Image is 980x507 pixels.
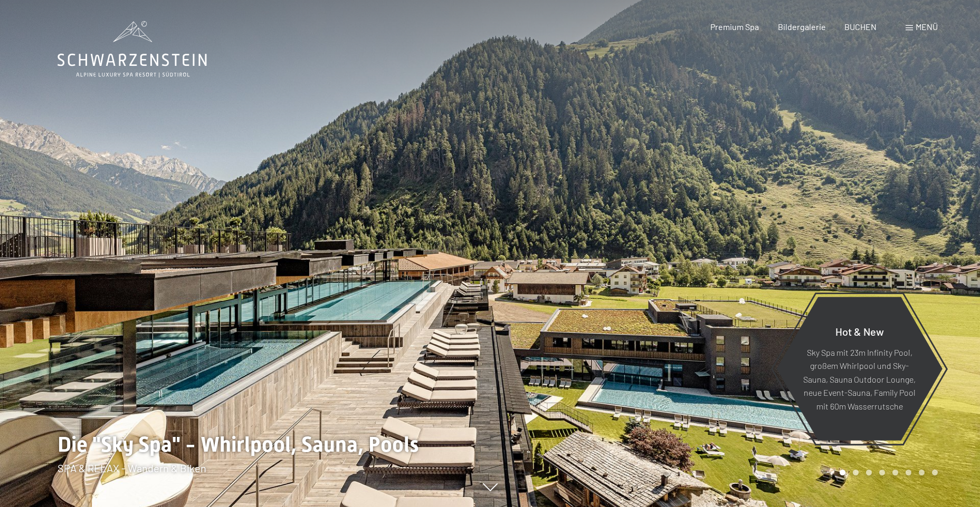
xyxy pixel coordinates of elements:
p: Sky Spa mit 23m Infinity Pool, großem Whirlpool und Sky-Sauna, Sauna Outdoor Lounge, neue Event-S... [802,345,917,413]
div: Carousel Page 8 [932,470,938,475]
span: Hot & New [835,325,884,337]
a: BUCHEN [844,22,877,32]
div: Carousel Page 2 [853,470,859,475]
div: Carousel Page 5 [892,470,898,475]
a: Premium Spa [710,22,759,32]
span: Menü [916,22,938,32]
a: Bildergalerie [778,22,826,32]
div: Carousel Page 6 [906,470,911,475]
div: Carousel Page 4 [879,470,885,475]
div: Carousel Page 3 [866,470,872,475]
div: Carousel Page 1 (Current Slide) [840,470,845,475]
a: Hot & New Sky Spa mit 23m Infinity Pool, großem Whirlpool und Sky-Sauna, Sauna Outdoor Lounge, ne... [776,296,943,441]
div: Carousel Pagination [836,470,938,475]
div: Carousel Page 7 [919,470,925,475]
